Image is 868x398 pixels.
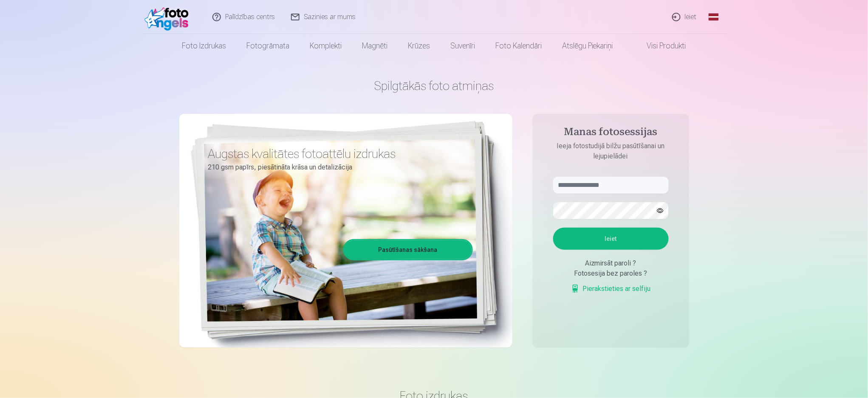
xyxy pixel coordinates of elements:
a: Atslēgu piekariņi [552,34,623,58]
img: /fa1 [144,3,193,31]
p: 210 gsm papīrs, piesātināta krāsa un detalizācija [208,161,467,173]
a: Komplekti [300,34,352,58]
a: Krūzes [398,34,440,58]
a: Suvenīri [440,34,485,58]
a: Fotogrāmata [236,34,300,58]
a: Foto kalendāri [485,34,552,58]
h4: Manas fotosessijas [545,126,677,141]
h1: Spilgtākās foto atmiņas [179,78,689,93]
a: Visi produkti [623,34,696,58]
a: Magnēti [352,34,398,58]
p: Ieeja fotostudijā bilžu pasūtīšanai un lejupielādei [545,141,677,161]
a: Pasūtīšanas sākšana [345,240,472,259]
h3: Augstas kvalitātes fotoattēlu izdrukas [208,146,467,161]
a: Pierakstieties ar selfiju [571,284,651,294]
button: Ieiet [553,228,669,250]
div: Aizmirsāt paroli ? [553,258,669,268]
a: Foto izdrukas [172,34,236,58]
div: Fotosesija bez paroles ? [553,268,669,279]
